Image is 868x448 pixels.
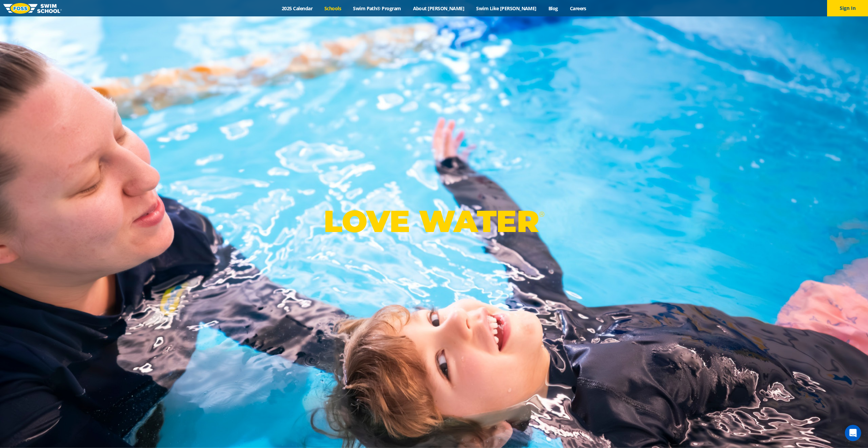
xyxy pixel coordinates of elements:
iframe: Intercom live chat [845,425,861,441]
a: Schools [319,5,347,12]
a: Swim Like [PERSON_NAME] [470,5,543,12]
a: 2025 Calendar [276,5,319,12]
img: FOSS Swim School Logo [3,3,62,14]
a: Blog [542,5,564,12]
a: About [PERSON_NAME] [407,5,470,12]
p: LOVE WATER [324,203,544,240]
sup: ® [539,210,544,218]
a: Careers [564,5,592,12]
a: Swim Path® Program [347,5,407,12]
